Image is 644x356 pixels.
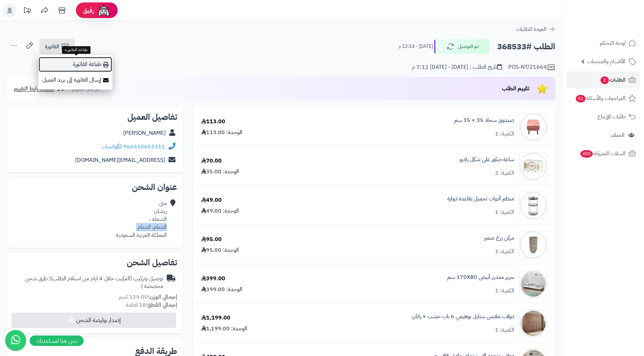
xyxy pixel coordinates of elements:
span: العملاء [611,130,625,140]
span: تقييم الطلب [502,84,529,93]
a: [PERSON_NAME] [123,129,166,137]
a: الفاتورة [39,39,75,54]
div: تاريخ الطلب : [DATE] - [DATE] 7:12 م [412,63,502,71]
strong: إجمالي القطع: [146,301,177,309]
h2: عنوان الشحن [13,183,177,191]
div: الوحدة: 1,199.00 [201,325,247,333]
a: واتساب [101,142,122,151]
span: مشاركة رابط التقييم [14,84,54,93]
span: رفيق [83,6,94,15]
img: 1695310602-34563463456-90x90.jpg [520,113,547,141]
div: الوحدة: 399.00 [201,285,242,293]
img: 1749982072-1-90x90.jpg [520,309,547,337]
span: المراجعات والأسئلة [575,93,626,103]
a: العملاء [567,127,640,143]
a: السلات المتروكة490 [567,145,640,162]
a: العودة للطلبات [516,25,555,33]
a: مشاركة رابط التقييم [14,84,66,93]
span: لوحة التحكم [600,38,626,48]
a: 966550653311 [123,142,165,151]
span: 490 [580,150,593,158]
div: 95.00 [201,235,222,243]
div: الوحدة: 113.00 [201,129,242,136]
img: 1748517520-1-90x90.jpg [520,270,547,298]
h2: تفاصيل العميل [13,113,177,121]
button: إصدار بوليصة الشحن [11,313,176,328]
h2: الطلب #368533 [497,40,555,54]
a: مركن زرع صغير [484,234,514,242]
a: لوحة التحكم [567,35,640,51]
span: الأقسام والمنتجات [587,57,626,66]
div: 49.00 [201,196,222,204]
a: طباعة الفاتورة [38,57,112,72]
span: 51 [576,95,586,102]
div: POS-NT/21664 [508,63,555,72]
span: الطلبات [600,75,626,85]
span: الفاتورة [45,42,59,51]
img: logo-2.png [597,18,637,33]
a: دولاب ملابس ستايل بوهيمي 6 باب خشب × راتان [412,313,514,321]
h2: طريقة الدفع [135,347,177,355]
span: 2 [600,76,609,84]
div: 399.00 [201,275,225,283]
small: 129.00 كجم [119,293,177,301]
div: الكمية: 2 [495,169,514,177]
h2: تفاصيل الشحن [13,258,177,267]
a: طلبات الإرجاع [567,108,640,125]
a: [EMAIL_ADDRESS][DOMAIN_NAME] [75,156,165,164]
div: الوحدة: 95.00 [201,246,239,254]
div: الكمية: 1 [495,248,514,256]
div: 1,199.00 [201,314,230,322]
div: توصيل وتركيب (التركيب خلال 4 ايام من استلام الطلب) [13,275,163,291]
div: 70.00 [201,157,222,165]
img: 1729526535-110316010055-90x90.jpg [520,192,547,220]
a: سرير معدن أبيض 170X80 سم [447,273,514,281]
small: 18 قطعة [126,301,177,309]
span: ( طرق شحن مخصصة ) [25,274,163,291]
span: طلبات الإرجاع [597,112,626,122]
div: الوحدة: 35.00 [201,168,239,176]
img: ai-face.png [97,3,111,17]
div: منى ريشان الشعله ، الدمام، الدمام المملكة العربية السعودية [116,199,167,239]
div: الكمية: 1 [495,208,514,216]
a: المراجعات والأسئلة51 [567,90,640,107]
a: منظم أدوات تجميل بقاعدة دوارة [447,195,514,203]
a: تحديثات المنصة [18,3,36,19]
img: 1738591046-Untitleeeeed-11-90x90.jpg [520,231,547,259]
a: إرسال الفاتورة إلى بريد العميل [38,72,112,88]
button: تم التوصيل [434,39,490,54]
div: 113.00 [201,118,225,126]
span: السلات المتروكة [580,149,626,158]
span: العودة للطلبات [516,25,547,33]
div: طباعة الفاتورة [62,46,91,54]
a: صندوق سجاد 35 × 35 سم [454,116,514,124]
small: [DATE] - 12:14 م [398,43,433,50]
div: الكمية: 1 [495,326,514,334]
div: الوحدة: 49.00 [201,207,239,215]
div: الكمية: 1 [495,130,514,138]
div: الكمية: 1 [495,287,514,295]
strong: إجمالي الوزن: [148,293,177,301]
img: 1721032032-110312010094-90x90.jpg [520,152,547,180]
a: الطلبات2 [567,72,640,88]
a: ساعة ديكور على شكل راديو [460,156,514,164]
